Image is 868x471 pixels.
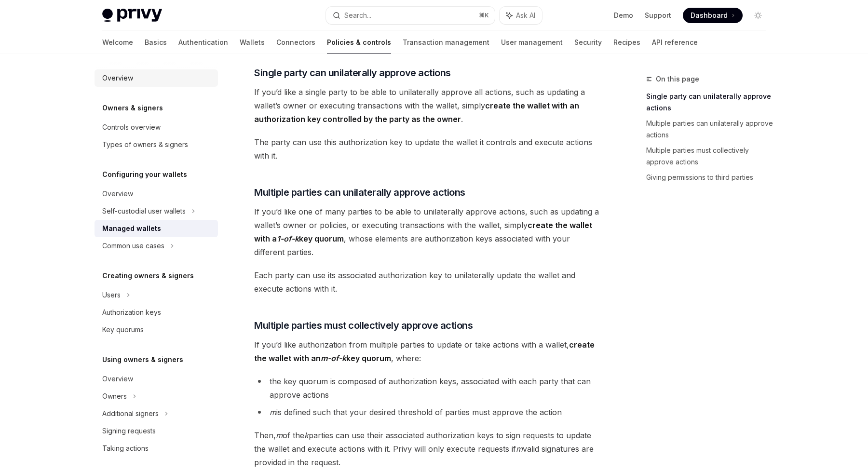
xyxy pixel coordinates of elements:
[646,116,773,143] a: Multiple parties can unilaterally approve actions
[95,185,218,202] a: Overview
[102,223,161,234] div: Managed wallets
[254,405,602,419] li: is defined such that your desired threshold of parties must approve the action
[102,240,164,252] div: Common use cases
[95,321,218,338] a: Key quorums
[501,31,563,54] a: User management
[646,170,773,185] a: Giving permissions to third parties
[95,119,218,136] a: Controls overview
[102,31,133,54] a: Welcome
[102,169,187,180] h5: Configuring your wallets
[750,8,766,23] button: Toggle dark mode
[646,89,773,116] a: Single party can unilaterally approve actions
[102,102,163,114] h5: Owners & signers
[500,7,542,24] button: Ask AI
[254,66,451,80] span: Single party can unilaterally approve actions
[276,431,283,440] em: m
[102,307,161,318] div: Authorization keys
[254,85,602,126] span: If you’d like a single party to be able to unilaterally approve all actions, such as updating a w...
[516,11,535,20] span: Ask AI
[102,121,161,133] div: Controls overview
[102,443,149,454] div: Taking actions
[276,31,315,54] a: Connectors
[102,9,162,22] img: light logo
[277,234,299,243] em: 1-of-k
[102,408,159,419] div: Additional signers
[95,370,218,388] a: Overview
[254,429,602,469] span: Then, of the parties can use their associated authorization keys to sign requests to update the w...
[95,220,218,237] a: Managed wallets
[102,72,133,84] div: Overview
[95,440,218,457] a: Taking actions
[102,270,194,282] h5: Creating owners & signers
[254,338,602,365] span: If you’d like authorization from multiple parties to update or take actions with a wallet, , where:
[102,205,186,217] div: Self-custodial user wallets
[178,31,228,54] a: Authentication
[321,353,346,363] em: m-of-k
[102,354,183,365] h5: Using owners & signers
[102,289,121,301] div: Users
[691,11,728,20] span: Dashboard
[403,31,489,54] a: Transaction management
[254,205,602,259] span: If you’d like one of many parties to be able to unilaterally approve actions, such as updating a ...
[270,407,276,417] em: m
[613,31,640,54] a: Recipes
[254,319,473,332] span: Multiple parties must collectively approve actions
[646,143,773,170] a: Multiple parties must collectively approve actions
[240,31,265,54] a: Wallets
[683,8,743,23] a: Dashboard
[344,10,371,21] div: Search...
[652,31,698,54] a: API reference
[254,269,602,296] span: Each party can use its associated authorization key to unilaterally update the wallet and execute...
[326,7,495,24] button: Search...⌘K
[656,73,699,85] span: On this page
[95,136,218,153] a: Types of owners & signers
[574,31,602,54] a: Security
[254,375,602,402] li: the key quorum is composed of authorization keys, associated with each party that can approve act...
[254,135,602,162] span: The party can use this authorization key to update the wallet it controls and execute actions wit...
[95,304,218,321] a: Authorization keys
[102,324,144,336] div: Key quorums
[95,422,218,440] a: Signing requests
[145,31,167,54] a: Basics
[254,186,465,199] span: Multiple parties can unilaterally approve actions
[102,425,156,437] div: Signing requests
[95,69,218,87] a: Overview
[102,373,133,385] div: Overview
[614,11,633,20] a: Demo
[102,390,127,402] div: Owners
[327,31,391,54] a: Policies & controls
[479,12,489,19] span: ⌘ K
[102,188,133,200] div: Overview
[516,444,523,454] em: m
[102,139,188,150] div: Types of owners & signers
[645,11,671,20] a: Support
[304,431,309,440] em: k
